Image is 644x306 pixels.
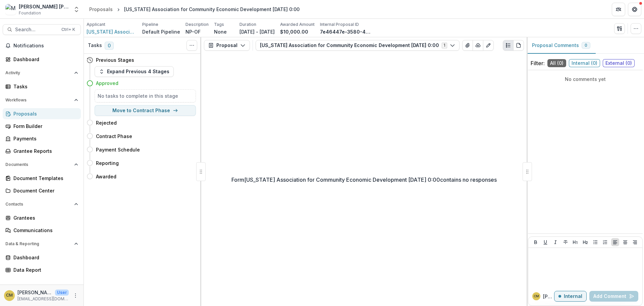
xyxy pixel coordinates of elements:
[628,3,641,16] button: Get Help
[3,24,81,35] button: Search...
[601,238,609,246] button: Ordered List
[547,59,566,67] span: All ( 0 )
[585,43,587,48] span: 0
[239,21,256,28] p: Duration
[13,123,75,130] div: Form Builder
[55,290,69,296] p: User
[569,59,600,67] span: Internal ( 0 )
[13,110,75,117] div: Proposals
[89,6,113,13] div: Proposals
[185,21,209,28] p: Description
[3,95,81,105] button: Open Workflows
[96,119,117,126] h4: Rejected
[87,28,137,35] a: [US_STATE] Association for Community Economic Development
[554,291,587,302] button: Internal
[551,238,559,246] button: Italicize
[3,173,81,184] a: Document Templates
[87,4,115,14] a: Proposals
[15,27,57,33] span: Search...
[105,42,114,50] span: 0
[214,28,227,35] p: None
[3,199,81,210] button: Open Contacts
[631,238,639,246] button: Align Right
[87,4,302,14] nav: breadcrumb
[13,147,75,155] div: Grantee Reports
[13,56,75,63] div: Dashboard
[17,289,52,296] p: [PERSON_NAME]
[71,292,79,300] button: More
[581,238,589,246] button: Heading 2
[13,43,78,49] span: Notifications
[96,80,118,87] h4: Approved
[5,162,71,167] span: Documents
[611,238,619,246] button: Align Left
[96,160,119,167] h4: Reporting
[532,238,540,246] button: Bold
[564,294,582,299] p: Internal
[3,54,81,65] a: Dashboard
[462,40,473,51] button: View Attached Files
[3,252,81,263] a: Dashboard
[96,173,116,180] h4: Awarded
[204,40,250,51] button: Proposal
[5,242,71,246] span: Data & Reporting
[3,68,81,78] button: Open Activity
[3,264,81,275] a: Data Report
[527,37,596,54] button: Proposal Comments
[13,187,75,194] div: Document Center
[483,40,494,51] button: Edit as form
[543,293,554,300] p: [PERSON_NAME]
[612,3,625,16] button: Partners
[96,133,132,140] h4: Contract Phase
[513,40,524,51] button: PDF view
[3,185,81,196] a: Document Center
[13,83,75,90] div: Tasks
[19,10,41,16] span: Foundation
[561,238,570,246] button: Strike
[13,135,75,142] div: Payments
[503,40,514,51] button: Plaintext view
[3,238,81,249] button: Open Data & Reporting
[621,238,629,246] button: Align Center
[87,21,105,28] p: Applicant
[96,56,134,63] h4: Previous Stages
[19,3,69,10] div: [PERSON_NAME] [PERSON_NAME] Data Sandbox
[231,176,497,184] p: Form [US_STATE] Association for Community Economic Development [DATE] 0:00 contains no responses
[591,238,599,246] button: Bullet List
[6,293,13,298] div: Christine Mayers
[185,28,201,35] p: NP-OF
[3,133,81,144] a: Payments
[589,291,638,302] button: Add Comment
[17,296,69,302] p: [EMAIL_ADDRESS][DOMAIN_NAME]
[95,66,174,77] button: Expand Previous 4 Stages
[5,71,71,75] span: Activity
[256,40,460,51] button: [US_STATE] Association for Community Economic Development [DATE] 0:001
[98,92,193,99] h5: No tasks to complete in this stage
[571,238,579,246] button: Heading 1
[96,146,140,153] h4: Payment Schedule
[3,225,81,236] a: Communications
[95,105,196,116] button: Move to Contract Phase
[541,238,549,246] button: Underline
[280,28,308,35] p: $10,000.00
[124,6,300,13] div: [US_STATE] Association for Community Economic Development [DATE] 0:00
[3,108,81,119] a: Proposals
[5,98,71,102] span: Workflows
[186,40,197,51] button: Toggle View Cancelled Tasks
[142,21,158,28] p: Pipeline
[3,212,81,223] a: Grantees
[603,59,635,67] span: External ( 0 )
[239,28,275,35] p: [DATE] - [DATE]
[13,175,75,182] div: Document Templates
[3,121,81,132] a: Form Builder
[531,76,640,83] p: No comments yet
[320,21,359,28] p: Internal Proposal ID
[3,159,81,170] button: Open Documents
[13,254,75,261] div: Dashboard
[88,43,102,48] h3: Tasks
[5,4,16,15] img: Mary Reynolds Babcock Data Sandbox
[280,21,315,28] p: Awarded Amount
[534,295,539,298] div: Christine Mayers
[142,28,180,35] p: Default Pipeline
